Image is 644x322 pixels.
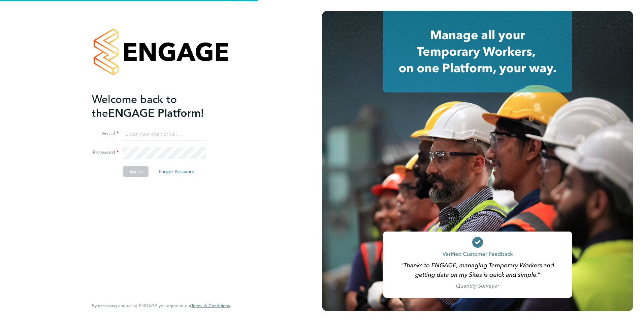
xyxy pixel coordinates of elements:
span: Terms & Conditions [191,303,230,308]
input: Enter your work email... [123,128,206,140]
label: Password [92,149,119,156]
a: Terms & Conditions [191,303,230,308]
span: Welcome back to the [92,93,177,120]
label: Email [92,130,119,137]
button: Sign In [123,166,149,177]
span: By accessing and using ENGAGE you agree to our [92,303,230,308]
button: Forgot Password [153,166,200,177]
h2: ENGAGE Platform! [92,92,223,120]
